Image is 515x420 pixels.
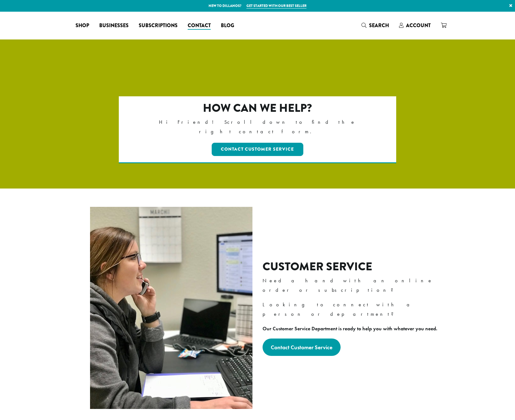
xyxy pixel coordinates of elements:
span: Shop [76,22,89,30]
p: Need a hand with an online order or subscription? [263,276,442,295]
span: Blog [221,22,234,30]
span: Businesses [99,22,129,30]
p: Looking to connect with a person or department? [263,300,442,319]
a: Search [356,20,394,31]
a: Contact Customer Service [212,143,304,156]
h2: Customer Service [263,260,442,273]
span: Contact [188,22,211,30]
strong: Our Customer Service Department is ready to help you with whatever you need. [263,325,437,332]
a: Contact Customer Service [263,339,341,356]
strong: Contact Customer Service [271,344,332,351]
a: Shop [70,21,94,31]
span: Subscriptions [139,22,178,30]
p: Hi Friend! Scroll down to find the right contact form. [146,117,369,136]
a: Get started with our best seller [246,3,306,9]
h2: How can we help? [146,101,369,115]
span: Search [369,22,389,29]
span: Account [406,22,431,29]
